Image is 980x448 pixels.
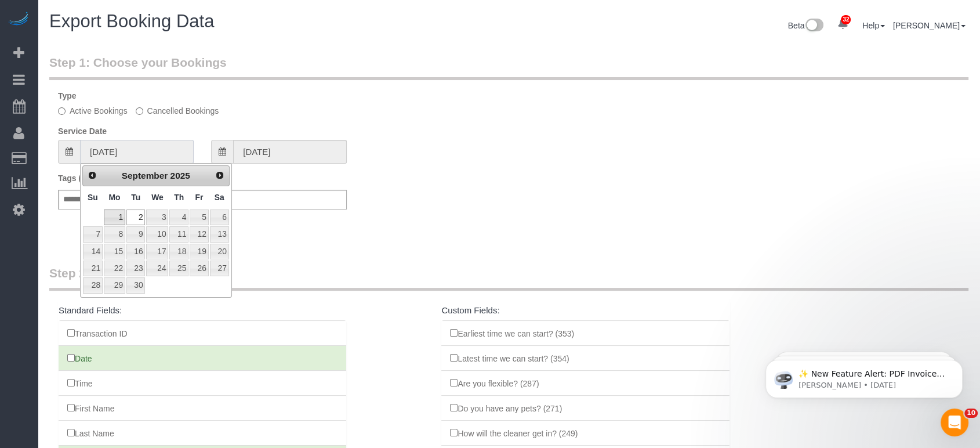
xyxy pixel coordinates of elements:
[832,12,854,37] a: 32
[190,226,208,242] a: 12
[441,420,729,446] li: How will the cleaner get in? (249)
[169,209,188,225] a: 4
[58,107,66,115] input: Active Bookings
[7,12,30,28] img: Automaid Logo
[169,244,188,259] a: 18
[136,107,143,115] input: Cancelled Bookings
[748,335,980,417] iframe: Intercom notifications message
[59,306,346,316] h4: Standard Fields:
[59,320,346,346] li: Transaction ID
[964,409,978,418] span: 10
[126,261,145,276] a: 23
[190,244,208,259] a: 19
[788,21,824,30] a: Beta
[862,21,885,30] a: Help
[169,226,188,242] a: 11
[49,265,968,291] legend: Step 2: Choose Data fields
[104,277,125,293] a: 29
[83,226,103,242] a: 7
[104,209,125,225] a: 1
[58,172,115,184] label: Tags (optional)
[841,15,851,24] span: 32
[104,244,125,259] a: 15
[210,261,229,276] a: 27
[146,244,168,259] a: 17
[190,209,208,225] a: 5
[50,34,197,204] span: ✨ New Feature Alert: PDF Invoices Are Here! We’ve just made your payment emails even better! Star...
[83,261,103,276] a: 21
[151,193,164,202] span: Wednesday
[210,209,229,225] a: 6
[195,193,203,202] span: Friday
[146,261,168,276] a: 24
[169,261,188,276] a: 25
[210,226,229,242] a: 13
[170,171,190,180] span: 2025
[88,193,98,202] span: Sunday
[174,193,184,202] span: Thursday
[441,320,729,346] li: Earliest time we can start? (353)
[215,171,224,180] span: Next
[146,226,168,242] a: 10
[441,345,729,371] li: Latest time we can start? (354)
[804,19,823,34] img: New interface
[441,306,729,316] h4: Custom Fields:
[83,244,103,259] a: 14
[441,395,729,421] li: Do you have any pets? (271)
[136,105,219,117] label: Cancelled Bookings
[441,370,729,396] li: Are you flexible? (287)
[941,409,968,436] iframe: Intercom live chat
[50,45,200,55] p: Message from Ellie, sent 9w ago
[190,261,208,276] a: 26
[126,277,145,293] a: 30
[146,209,168,225] a: 3
[104,261,125,276] a: 22
[104,226,125,242] a: 8
[126,244,145,259] a: 16
[83,277,103,293] a: 28
[58,90,77,102] label: Type
[108,193,120,202] span: Monday
[58,105,128,117] label: Active Bookings
[212,167,228,183] a: Next
[126,209,145,225] a: 2
[233,140,347,164] input: To
[59,370,346,396] li: Time
[126,226,145,242] a: 9
[88,171,97,180] span: Prev
[210,244,229,259] a: 20
[49,11,214,31] span: Export Booking Data
[59,420,346,446] li: Last Name
[59,395,346,421] li: First Name
[80,140,194,164] input: From
[58,125,107,137] label: Service Date
[131,193,140,202] span: Tuesday
[215,193,224,202] span: Saturday
[84,167,100,183] a: Prev
[59,345,346,371] li: Date
[49,54,968,80] legend: Step 1: Choose your Bookings
[893,21,966,30] a: [PERSON_NAME]
[122,171,168,180] span: September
